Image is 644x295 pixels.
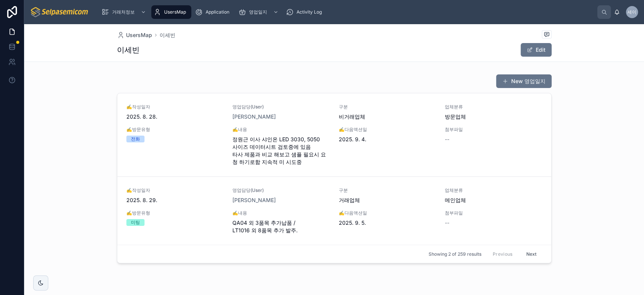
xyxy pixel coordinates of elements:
span: 첨부파일 [445,127,542,133]
a: Activity Log [284,5,327,19]
span: 영업일지 [249,9,267,15]
span: 첨부파일 [445,210,542,216]
span: Showing 2 of 259 results [429,251,481,257]
h1: 이세빈 [117,45,140,55]
a: [PERSON_NAME] [232,196,276,204]
a: Application [193,5,235,19]
a: ✍️작성일자2025. 8. 29.영업담당(User)[PERSON_NAME]구분거래업체업체분류메인업체✍️방문유형미팅✍️내용QA04 외 3품목 추가납품 / LT1016 외 8품목... [117,176,551,245]
span: Activity Log [297,9,322,15]
span: ✍️내용 [232,127,330,133]
span: 메인업체 [445,196,466,204]
span: UsersMap [164,9,186,15]
span: 거래처정보 [112,9,135,15]
span: 세이 [627,9,636,15]
span: 영업담당(User) [232,104,330,110]
button: Edit [521,43,552,57]
span: ✍️방문유형 [126,210,224,216]
span: 구분 [339,187,436,193]
span: ✍️작성일자 [126,187,224,193]
span: 2025. 9. 5. [339,219,436,227]
span: 2025. 9. 4. [339,136,436,143]
span: UsersMap [126,31,152,39]
a: 거래처정보 [99,5,150,19]
a: 영업일지 [236,5,282,19]
a: 이세빈 [160,31,175,39]
span: 정원근 이사 샤인온 LED 3030, 5050 사이즈 데이터시트 검토중에 있음 타사 제품과 비교 해보고 샘플 필요시 요청 하기로함 지속적 미 시도중 [232,136,330,166]
span: 거래업체 [339,196,360,204]
span: ✍️작성일자 [126,104,224,110]
span: Application [206,9,229,15]
a: UsersMap [117,31,152,39]
a: ✍️작성일자2025. 8. 28.영업담당(User)[PERSON_NAME]구분비거래업체업체분류방문업체✍️방문유형전화✍️내용정원근 이사 샤인온 LED 3030, 5050 사이즈... [117,93,551,176]
span: -- [445,219,449,227]
span: 방문업체 [445,113,466,120]
span: ✍️내용 [232,210,330,216]
span: 비거래업체 [339,113,365,120]
button: Next [521,248,542,260]
img: App logo [30,6,89,18]
div: 미팅 [131,219,140,226]
span: ✍️다음액션일 [339,210,436,216]
div: scrollable content [95,4,597,20]
span: 구분 [339,104,436,110]
span: 2025. 8. 28. [126,113,224,120]
a: [PERSON_NAME] [232,113,276,120]
div: 전화 [131,136,140,142]
span: ✍️다음액션일 [339,127,436,133]
a: UsersMap [151,5,191,19]
span: 업체분류 [445,187,542,193]
span: -- [445,136,449,143]
span: ✍️방문유형 [126,127,224,133]
span: 2025. 8. 29. [126,196,224,204]
button: New 영업일지 [496,74,552,88]
span: 업체분류 [445,104,542,110]
span: 영업담당(User) [232,187,330,193]
span: QA04 외 3품목 추가납품 / LT1016 외 8품목 추가 발주. [232,219,330,234]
